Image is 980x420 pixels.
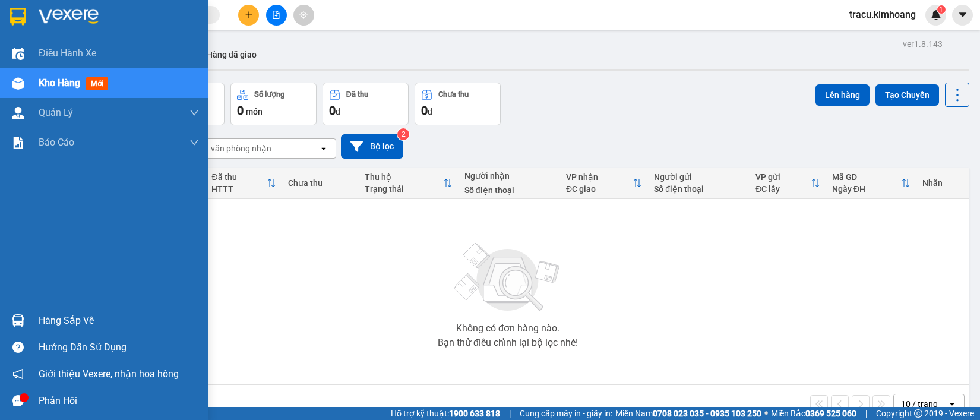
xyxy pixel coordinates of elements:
button: Bộ lọc [341,134,403,159]
button: Số lượng0món [230,83,317,125]
span: file-add [272,11,280,19]
span: down [189,108,199,118]
img: warehouse-icon [12,314,24,327]
span: Giới thiệu Vexere, nhận hoa hồng [39,367,179,381]
div: VP nhận [566,172,633,182]
div: ĐC giao [566,184,633,194]
img: svg+xml;base64,PHN2ZyBjbGFzcz0ibGlzdC1wbHVnX19zdmciIHhtbG5zPSJodHRwOi8vd3d3LnczLm9yZy8yMDAwL3N2Zy... [448,236,567,319]
button: plus [238,5,259,26]
div: Thu hộ [365,172,443,182]
div: Ngày ĐH [832,184,901,194]
div: Chọn văn phòng nhận [189,143,271,154]
button: Đã thu0đ [323,83,409,125]
strong: 0369 525 060 [805,409,856,418]
strong: 1900 633 818 [449,409,500,418]
span: 0 [421,103,428,118]
div: Đã thu [211,172,267,182]
span: mới [86,77,108,90]
span: Cung cấp máy in - giấy in: [520,407,612,420]
strong: 0708 023 035 - 0935 103 250 [653,409,761,418]
button: Chưa thu0đ [415,83,501,125]
span: Hỗ trợ kỹ thuật: [391,407,500,420]
span: tracu.kimhoang [840,7,925,22]
div: Hướng dẫn sử dụng [39,339,199,356]
button: Tạo Chuyến [875,84,939,106]
div: Phản hồi [39,392,199,410]
div: Số lượng [254,90,284,99]
div: VP gửi [755,172,811,182]
sup: 1 [937,5,946,14]
div: Chưa thu [288,178,353,188]
button: aim [293,5,314,26]
div: Trạng thái [365,184,443,194]
div: Người nhận [464,171,554,181]
th: Toggle SortBy [206,168,282,199]
img: warehouse-icon [12,48,24,60]
button: caret-down [952,5,973,26]
button: Hàng đã giao [197,40,266,69]
img: warehouse-icon [12,107,24,119]
div: Hàng sắp về [39,312,199,330]
div: Nhãn [922,178,963,188]
span: Quản Lý [39,105,73,120]
span: Báo cáo [39,135,74,150]
div: Bạn thử điều chỉnh lại bộ lọc nhé! [438,338,578,348]
span: 0 [237,103,244,118]
span: 0 [329,103,336,118]
div: HTTT [211,184,267,194]
span: down [189,138,199,147]
img: logo-vxr [10,8,26,26]
th: Toggle SortBy [750,168,826,199]
div: Mã GD [832,172,901,182]
svg: open [947,399,957,409]
button: file-add [266,5,287,26]
span: notification [12,368,24,380]
div: 10 / trang [901,398,938,410]
img: solution-icon [12,137,24,149]
img: warehouse-icon [12,77,24,90]
th: Toggle SortBy [826,168,916,199]
sup: 2 [397,128,409,140]
span: copyright [914,409,922,418]
div: Chưa thu [438,90,469,99]
span: Kho hàng [39,77,80,89]
span: | [509,407,511,420]
div: Số điện thoại [654,184,744,194]
span: | [865,407,867,420]
button: Lên hàng [815,84,870,106]
th: Toggle SortBy [359,168,459,199]
span: đ [428,107,432,116]
div: Số điện thoại [464,185,554,195]
span: Miền Bắc [771,407,856,420]
span: Điều hành xe [39,46,96,61]
svg: open [319,144,328,153]
span: question-circle [12,342,24,353]
div: ĐC lấy [755,184,811,194]
div: ver 1.8.143 [903,37,943,50]
div: Đã thu [346,90,368,99]
span: plus [245,11,253,19]
span: caret-down [957,10,968,20]
div: Người gửi [654,172,744,182]
span: Miền Nam [615,407,761,420]
span: 1 [939,5,943,14]
span: món [246,107,263,116]
span: đ [336,107,340,116]
span: ⚪️ [764,411,768,416]
span: aim [299,11,308,19]
th: Toggle SortBy [560,168,648,199]
span: message [12,395,24,406]
div: Không có đơn hàng nào. [456,324,559,333]
img: icon-new-feature [931,10,941,20]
